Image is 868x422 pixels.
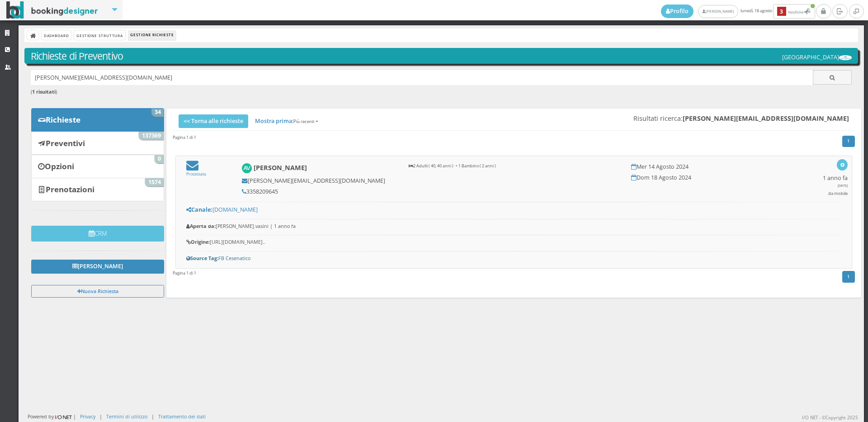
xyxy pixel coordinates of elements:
h3: Richieste di Preventivo [31,50,852,62]
h6: FB Cesenatico [186,256,842,261]
b: 1 risultati [32,88,56,95]
p: 2 Adulti ( 40, 40 anni ) + 1 Bambino ( 2 anni ) [409,163,619,169]
img: Alessandra Valenti [242,163,252,174]
b: Canale: [186,206,212,213]
b: Preventivi [46,138,85,148]
div: | [99,413,102,420]
span: 1574 [145,178,164,186]
a: Privacy [80,413,95,420]
a: Termini di utilizzo [106,413,147,420]
img: BookingDesigner.com [6,1,98,19]
h5: 1 anno fa [823,175,848,196]
h5: [GEOGRAPHIC_DATA] [782,54,852,61]
span: 0 [155,155,164,163]
a: 1 [842,136,855,147]
div: Powered by | [28,413,76,421]
b: Source Tag: [186,255,218,261]
b: 3 [777,7,786,16]
a: Profilo [661,5,693,18]
a: [PERSON_NAME] [31,260,164,273]
small: da mobile [828,190,848,196]
a: Richieste 34 [31,108,164,132]
b: [PERSON_NAME] [254,163,307,172]
span: 137369 [139,132,164,140]
a: Preventivi 137369 [31,131,164,155]
button: Nuova Richiesta [31,285,164,297]
img: ea773b7e7d3611ed9c9d0608f5526cb6.png [839,55,852,60]
b: Richieste [46,114,80,125]
b: Opzioni [45,161,74,171]
h45: Pagina 1 di 1 [173,270,196,276]
span: 34 [151,109,164,117]
h45: Pagina 1 di 1 [173,134,196,140]
span: Risultati ricerca: [633,114,849,122]
a: [PERSON_NAME] [698,5,738,18]
h5: [PERSON_NAME][EMAIL_ADDRESS][DOMAIN_NAME] [242,177,396,184]
h5: 3358209645 [242,188,396,195]
b: Origine: [186,238,210,245]
a: Opzioni 0 [31,155,164,178]
span: [DATE] [838,183,848,188]
b: Aperta da: [186,223,216,229]
img: ionet_small_logo.png [54,413,73,421]
a: Prenotazioni 1574 [31,178,164,201]
h6: [URL][DOMAIN_NAME].. [186,239,842,245]
a: 1 [842,271,855,283]
input: Ricerca cliente - (inserisci il codice, il nome, il cognome, il numero di telefono o la mail) [31,70,813,85]
a: Mostra prima: [250,114,323,128]
span: lunedì, 18 agosto [661,4,816,19]
b: [PERSON_NAME][EMAIL_ADDRESS][DOMAIN_NAME] [683,114,849,123]
small: Più recenti [293,119,314,124]
li: Gestione Richieste [128,30,176,40]
button: CRM [31,226,164,242]
div: | [151,413,154,420]
a: Dashboard [42,30,71,40]
h5: Mer 14 Agosto 2024 [631,163,786,170]
h6: ( ) [31,89,852,95]
h5: [DOMAIN_NAME] [186,206,842,213]
a: Processata [186,165,206,177]
b: Prenotazioni [46,184,94,194]
h5: Dom 18 Agosto 2024 [631,174,786,181]
h6: [PERSON_NAME].vasini | 1 anno fa [186,223,842,229]
a: Trattamento dei dati [158,413,206,420]
a: << Torna alle richieste [179,114,248,128]
a: Gestione Struttura [74,30,125,40]
button: 3Notifiche [773,4,815,19]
